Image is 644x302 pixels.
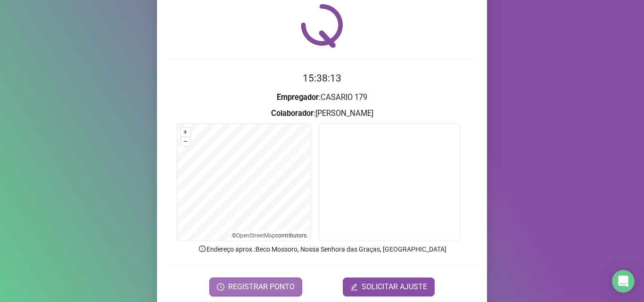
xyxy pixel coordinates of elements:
span: edit [350,283,358,291]
button: + [181,128,190,137]
span: REGISTRAR PONTO [228,281,295,293]
h3: : [PERSON_NAME] [168,107,476,120]
div: Open Intercom Messenger [612,270,635,293]
span: info-circle [198,245,206,253]
time: 15:38:13 [303,73,341,84]
button: editSOLICITAR AJUSTE [343,278,435,296]
li: © contributors. [232,232,308,239]
span: clock-circle [217,283,224,291]
button: REGISTRAR PONTO [209,278,302,296]
img: QRPoint [301,4,343,48]
h3: : CASARIO 179 [168,91,476,104]
button: – [181,137,190,146]
strong: Empregador [277,93,319,102]
span: SOLICITAR AJUSTE [362,281,427,293]
strong: Colaborador [271,109,314,118]
p: Endereço aprox. : Beco Mossoro, Nossa Senhora das Graças, [GEOGRAPHIC_DATA] [168,244,476,254]
a: OpenStreetMap [236,232,275,239]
